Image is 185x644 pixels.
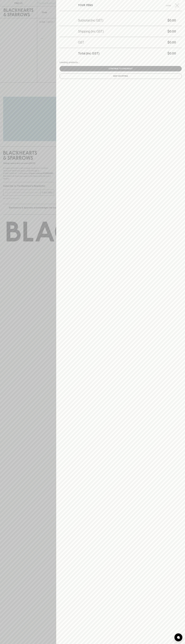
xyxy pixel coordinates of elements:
img: bubble-icon [177,636,180,639]
button: Close [163,3,181,8]
button: Keep Shopping [60,73,182,79]
span: Close [163,4,174,7]
h5: $0.00 [103,18,176,23]
div: Loading products... [60,61,182,64]
h5: Total (inc GST) [78,51,99,56]
h5: GST [78,40,84,45]
h5: Shipping (inc GST) [78,29,104,34]
h5: $0.00 [99,51,176,56]
h5: $0.00 [104,29,176,34]
h5: Subtotal (inc GST) [78,18,103,23]
h5: $0.00 [84,40,176,45]
h6: YOUR ITEMS [78,3,93,8]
